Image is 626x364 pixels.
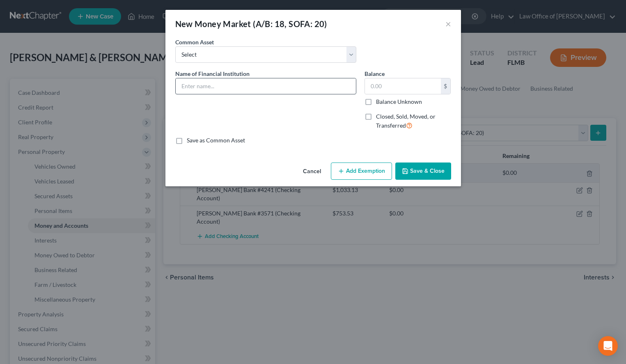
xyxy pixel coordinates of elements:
[441,78,451,94] div: $
[376,98,422,106] label: Balance Unknown
[376,113,436,129] span: Closed, Sold, Moved, or Transferred
[175,18,327,30] div: New Money Market (A/B: 18, SOFA: 20)
[598,336,618,356] div: Open Intercom Messenger
[365,78,441,94] input: 0.00
[176,78,356,94] input: Enter name...
[296,163,328,180] button: Cancel
[331,163,392,180] button: Add Exemption
[175,70,250,77] span: Name of Financial Institution
[187,136,245,144] label: Save as Common Asset
[365,69,385,78] label: Balance
[395,163,451,180] button: Save & Close
[445,19,451,29] button: ×
[175,38,214,46] label: Common Asset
